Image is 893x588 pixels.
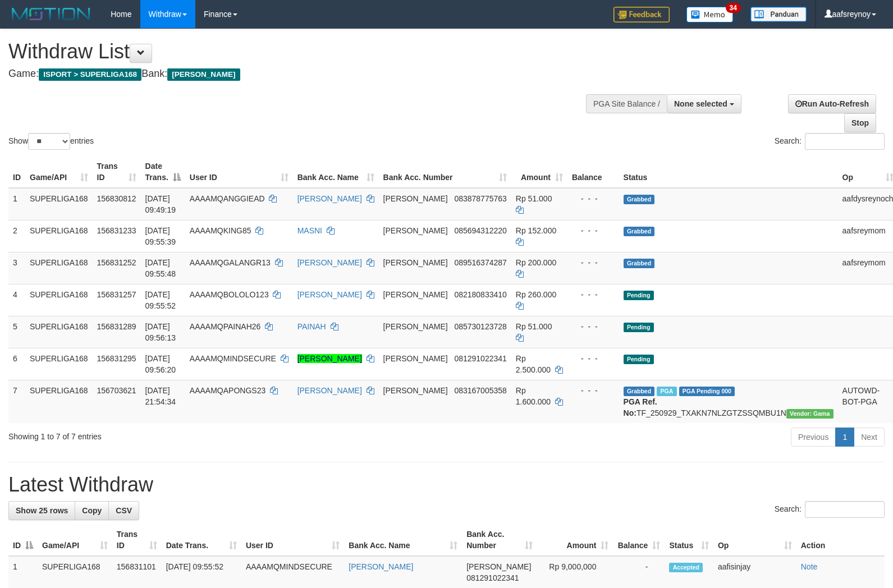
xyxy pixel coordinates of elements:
th: Bank Acc. Name: activate to sort column ascending [293,156,379,188]
span: [DATE] 09:56:20 [145,354,176,374]
span: [DATE] 09:55:48 [145,258,176,278]
td: 7 [8,380,25,423]
td: SUPERLIGA168 [25,284,93,316]
span: 156831257 [97,290,136,299]
span: None selected [674,99,727,108]
th: Balance [567,156,619,188]
a: CSV [108,501,139,520]
span: Show 25 rows [16,506,68,515]
label: Show entries [8,133,94,150]
th: User ID: activate to sort column ascending [241,524,344,556]
button: None selected [667,94,741,113]
span: [DATE] 09:56:13 [145,322,176,342]
img: MOTION_logo.png [8,6,94,22]
td: SUPERLIGA168 [25,188,93,220]
span: Copy 085730123728 to clipboard [454,322,506,331]
span: Grabbed [624,259,655,268]
span: Grabbed [624,387,655,396]
label: Search: [775,133,885,150]
a: [PERSON_NAME] [297,386,362,395]
td: 1 [8,188,25,220]
a: Stop [844,113,876,132]
span: 156831295 [97,354,136,363]
td: SUPERLIGA168 [25,316,93,348]
span: [PERSON_NAME] [383,226,448,235]
th: Bank Acc. Number: activate to sort column ascending [462,524,537,556]
th: Bank Acc. Name: activate to sort column ascending [344,524,462,556]
span: 156831289 [97,322,136,331]
h1: Withdraw List [8,40,584,63]
span: [PERSON_NAME] [466,562,531,571]
span: AAAAMQBOLOLO123 [190,290,269,299]
label: Search: [775,501,885,518]
span: [PERSON_NAME] [383,194,448,203]
span: Pending [624,323,654,332]
span: Rp 51.000 [516,322,552,331]
img: Button%20Memo.svg [686,7,734,22]
span: Copy 089516374287 to clipboard [454,258,506,267]
th: Trans ID: activate to sort column ascending [93,156,141,188]
div: - - - [572,257,615,268]
span: Vendor URL: https://trx31.1velocity.biz [786,409,834,419]
th: Date Trans.: activate to sort column descending [141,156,185,188]
a: MASNI [297,226,322,235]
th: Trans ID: activate to sort column ascending [112,524,162,556]
input: Search: [805,501,885,518]
div: Showing 1 to 7 of 7 entries [8,426,364,442]
span: [PERSON_NAME] [383,290,448,299]
span: Rp 260.000 [516,290,556,299]
div: - - - [572,193,615,204]
a: PAINAH [297,322,326,331]
a: Show 25 rows [8,501,75,520]
th: Bank Acc. Number: activate to sort column ascending [379,156,511,188]
span: AAAAMQANGGIEAD [190,194,265,203]
span: Copy 083167005358 to clipboard [454,386,506,395]
span: Pending [624,291,654,300]
span: Grabbed [624,227,655,236]
span: AAAAMQPAINAH26 [190,322,261,331]
span: [DATE] 21:54:34 [145,386,176,406]
select: Showentries [28,133,70,150]
span: AAAAMQAPONGS23 [190,386,265,395]
span: CSV [116,506,132,515]
span: 156831233 [97,226,136,235]
span: 156830812 [97,194,136,203]
span: 34 [726,3,741,13]
th: Amount: activate to sort column ascending [511,156,567,188]
span: Grabbed [624,195,655,204]
span: [PERSON_NAME] [383,386,448,395]
span: AAAAMQMINDSECURE [190,354,276,363]
span: Marked by aafchhiseyha [657,387,676,396]
th: User ID: activate to sort column ascending [185,156,293,188]
td: SUPERLIGA168 [25,348,93,380]
td: SUPERLIGA168 [25,220,93,252]
td: 2 [8,220,25,252]
a: 1 [835,428,854,447]
th: Status: activate to sort column ascending [665,524,713,556]
th: Game/API: activate to sort column ascending [38,524,112,556]
td: 3 [8,252,25,284]
span: AAAAMQKING85 [190,226,251,235]
b: PGA Ref. No: [624,397,657,417]
span: [DATE] 09:55:39 [145,226,176,246]
span: Rp 2.500.000 [516,354,551,374]
td: SUPERLIGA168 [25,380,93,423]
span: ISPORT > SUPERLIGA168 [39,68,141,81]
span: Rp 1.600.000 [516,386,551,406]
div: - - - [572,321,615,332]
div: - - - [572,385,615,396]
a: Run Auto-Refresh [788,94,876,113]
span: [PERSON_NAME] [383,354,448,363]
a: [PERSON_NAME] [297,194,362,203]
th: Status [619,156,838,188]
a: Next [854,428,885,447]
span: Copy 082180833410 to clipboard [454,290,506,299]
td: 6 [8,348,25,380]
th: ID: activate to sort column descending [8,524,38,556]
th: Amount: activate to sort column ascending [537,524,613,556]
th: Date Trans.: activate to sort column ascending [162,524,241,556]
th: Game/API: activate to sort column ascending [25,156,93,188]
span: Copy 083878775763 to clipboard [454,194,506,203]
img: Feedback.jpg [613,7,670,22]
span: [PERSON_NAME] [383,258,448,267]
